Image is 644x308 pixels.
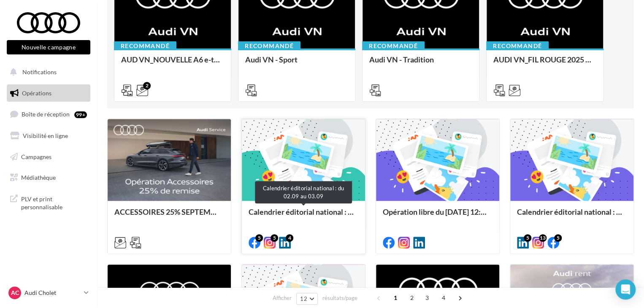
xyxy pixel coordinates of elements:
span: Opérations [22,89,51,97]
button: Notifications [5,63,89,81]
div: 5 [554,234,562,242]
button: 12 [296,293,318,305]
span: Médiathèque [21,174,56,181]
span: 2 [405,291,419,305]
a: Boîte de réception99+ [5,105,92,123]
div: Calendrier éditorial national : du 02.09 au 03.09 [255,181,352,203]
span: 3 [420,291,434,305]
a: PLV et print personnalisable [5,190,92,215]
div: Opération libre du [DATE] 12:06 [383,208,492,224]
a: Opérations [5,84,92,102]
div: Recommandé [486,41,549,51]
p: Audi Cholet [24,289,81,297]
div: Calendrier éditorial national : du 02.09 au 03.09 [249,208,358,224]
span: Campagnes [21,153,51,160]
span: 4 [437,291,450,305]
span: 1 [389,291,402,305]
button: Nouvelle campagne [7,40,90,54]
div: Recommandé [238,41,300,51]
div: Audi VN - Tradition [369,55,472,72]
div: Audi VN - Sport [245,55,348,72]
span: AC [11,289,19,297]
a: Visibilité en ligne [5,127,92,145]
span: PLV et print personnalisable [21,193,87,211]
span: Visibilité en ligne [23,132,68,139]
div: ACCESSOIRES 25% SEPTEMBRE - AUDI SERVICE [114,208,224,224]
div: Calendrier éditorial national : semaine du 25.08 au 31.08 [517,208,627,224]
div: 5 [255,234,263,242]
span: Boîte de réception [22,111,70,118]
div: AUD VN_NOUVELLE A6 e-tron [121,55,224,72]
span: Afficher [273,294,292,302]
span: Notifications [22,68,57,76]
div: AUDI VN_FIL ROUGE 2025 - A1, Q2, Q3, Q5 et Q4 e-tron [493,55,596,72]
div: 99+ [74,111,87,118]
span: résultats/page [322,294,357,302]
a: AC Audi Cholet [7,285,90,301]
div: Recommandé [114,41,176,51]
div: 5 [524,234,531,242]
div: Open Intercom Messenger [615,279,636,300]
div: 2 [143,82,151,89]
div: 13 [539,234,547,242]
span: 12 [300,295,307,302]
a: Campagnes [5,148,92,166]
div: 4 [286,234,293,242]
div: 5 [271,234,278,242]
a: Médiathèque [5,169,92,186]
div: Recommandé [362,41,425,51]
